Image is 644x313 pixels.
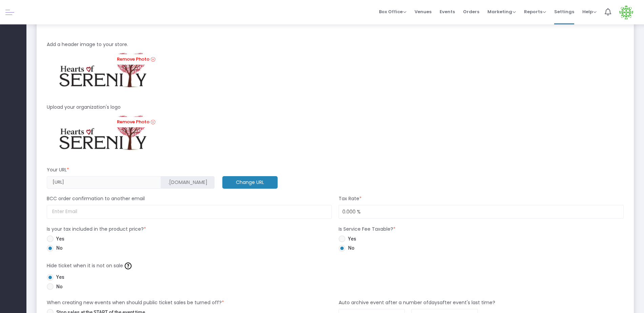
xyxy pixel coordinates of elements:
span: Yes [54,235,64,243]
m-panel-subtitle: Add a header image to your store. [47,41,128,48]
m-panel-subtitle: Hide ticket when it is not on sale [47,260,133,271]
m-panel-subtitle: Is Service Fee Taxable? [339,226,396,233]
span: No [345,245,355,252]
span: days [428,299,440,306]
m-panel-subtitle: Your URL [47,166,69,173]
m-button: Change URL [222,176,278,189]
span: Help [582,8,597,15]
m-panel-subtitle: Is your tax included in the product price? [47,226,146,233]
span: .[DOMAIN_NAME] [168,179,207,186]
span: Settings [554,3,574,20]
span: Events [440,3,455,20]
m-panel-subtitle: Upload your organization's logo [47,104,121,111]
input: Enter Email [47,205,332,219]
span: Yes [345,235,356,243]
a: Remove Photo [109,54,162,65]
span: Box Office [379,8,406,15]
span: Venues [415,3,431,20]
span: Orders [463,3,479,20]
img: HeartsofSerenity002.jpg [47,113,165,153]
m-panel-subtitle: When creating new events when should public ticket sales be turned off? [47,299,224,306]
m-panel-subtitle: Tax Rate [339,195,362,202]
span: Marketing [487,8,516,15]
img: question-mark [125,263,132,269]
a: Remove Photo [109,117,162,127]
img: HeartsofSerenity002.jpg [47,51,165,90]
input: Tax Rate [339,205,623,218]
span: Reports [524,8,546,15]
span: Yes [54,274,64,281]
m-panel-subtitle: Auto archive event after a number of after event's last time? [339,299,495,306]
m-panel-subtitle: BCC order confirmation to another email [47,195,145,202]
span: No [54,283,63,290]
span: No [54,245,63,252]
